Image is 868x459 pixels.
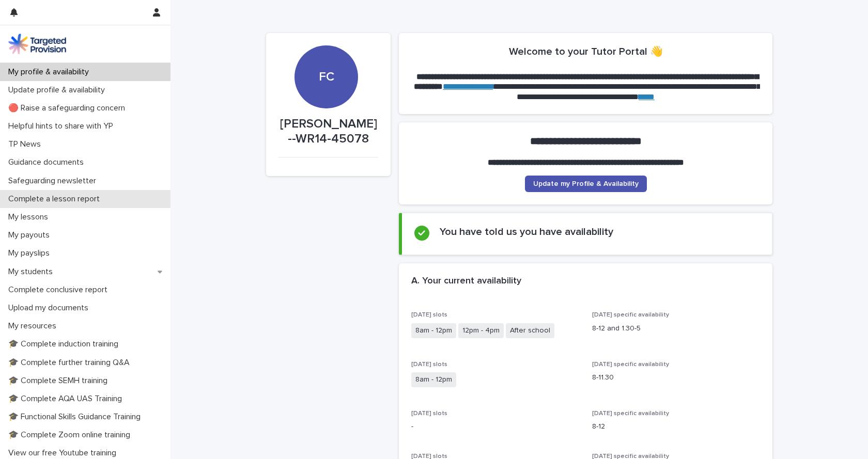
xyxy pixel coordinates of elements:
[4,176,104,186] p: Safeguarding newsletter
[525,176,647,192] a: Update my Profile & Availability
[4,121,121,131] p: Helpful hints to share with YP
[411,372,456,387] span: 8am - 12pm
[278,117,378,147] p: [PERSON_NAME]--WR14-45078
[295,7,358,85] div: FC
[411,276,521,287] h2: A. Your current availability
[411,421,580,432] p: -
[4,394,130,404] p: 🎓 Complete AQA UAS Training
[4,358,138,368] p: 🎓 Complete further training Q&A
[4,412,149,422] p: 🎓 Functional Skills Guidance Training
[458,323,504,338] span: 12pm - 4pm
[592,312,669,318] span: [DATE] specific availability
[592,361,669,368] span: [DATE] specific availability
[411,361,447,368] span: [DATE] slots
[592,323,761,334] p: 8-12 and 1.30-5
[4,139,49,149] p: TP News
[4,321,65,331] p: My resources
[8,34,66,54] img: M5nRWzHhSzIhMunXDL62
[4,67,97,77] p: My profile & availability
[411,410,447,417] span: [DATE] slots
[4,448,125,458] p: View our free Youtube training
[592,421,761,432] p: 8-12
[4,103,133,113] p: 🔴 Raise a safeguarding concern
[533,180,639,187] span: Update my Profile & Availability
[4,248,58,258] p: My payslips
[4,430,138,440] p: 🎓 Complete Zoom online training
[4,339,127,349] p: 🎓 Complete induction training
[509,45,663,58] h2: Welcome to your Tutor Portal 👋
[4,85,113,95] p: Update profile & availability
[592,410,669,417] span: [DATE] specific availability
[440,226,613,238] h2: You have told us you have availability
[506,323,554,338] span: After school
[4,376,116,386] p: 🎓 Complete SEMH training
[411,312,447,318] span: [DATE] slots
[4,267,61,277] p: My students
[4,230,58,240] p: My payouts
[592,372,761,383] p: 8-11.30
[4,303,97,313] p: Upload my documents
[4,157,92,167] p: Guidance documents
[4,194,108,204] p: Complete a lesson report
[4,285,116,295] p: Complete conclusive report
[411,323,456,338] span: 8am - 12pm
[4,212,56,222] p: My lessons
